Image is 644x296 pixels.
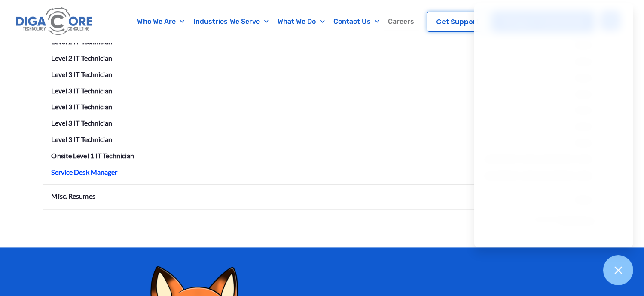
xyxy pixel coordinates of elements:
[52,54,113,62] a: Level 2 IT Technician
[427,12,488,32] a: Get Support
[329,12,384,31] a: Contact Us
[52,119,113,127] a: Level 3 IT Technician
[384,12,419,31] a: Careers
[474,3,633,247] iframe: Chatgenie Messenger
[133,12,189,31] a: Who We Are
[129,12,422,31] nav: Menu
[52,135,113,143] a: Level 3 IT Technician
[52,151,134,160] a: Onsite Level 1 IT Technician
[52,102,113,111] a: Level 3 IT Technician
[52,192,95,200] a: Misc. Resumes
[14,4,95,39] img: Digacore logo 1
[189,12,273,31] a: Industries We Serve
[436,18,479,25] span: Get Support
[43,213,598,226] div: Powered by
[52,86,113,95] a: Level 3 IT Technician
[273,12,329,31] a: What We Do
[52,168,118,176] a: Service Desk Manager
[52,70,113,78] a: Level 3 IT Technician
